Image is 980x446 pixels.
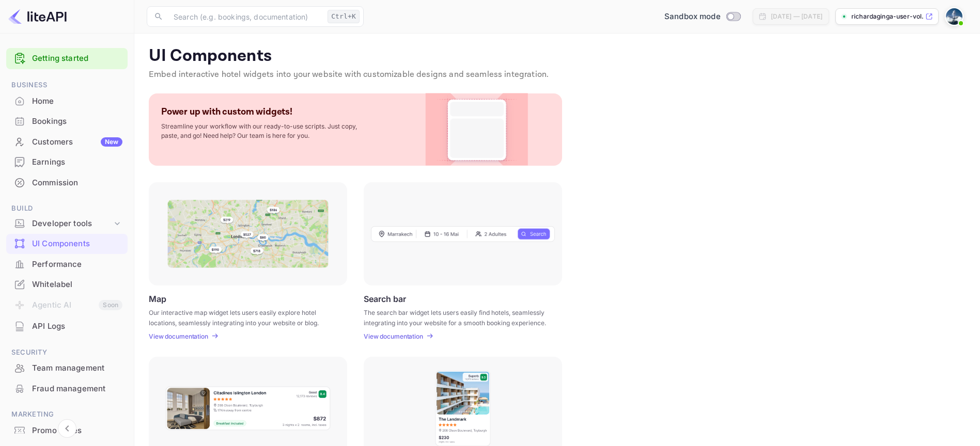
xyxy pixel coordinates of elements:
[6,234,128,253] a: UI Components
[6,152,128,171] a: Earnings
[167,200,329,268] img: Map Frame
[6,275,128,295] div: Whitelabel
[32,53,122,65] a: Getting started
[6,275,128,294] a: Whitelabel
[6,48,128,69] div: Getting started
[6,358,128,377] a: Team management
[32,177,122,189] div: Commission
[32,238,122,250] div: UI Components
[32,156,122,168] div: Earnings
[6,316,128,336] a: API Logs
[149,69,966,81] p: Embed interactive hotel widgets into your website with customizable designs and seamless integrat...
[6,379,128,399] div: Fraud management
[6,358,128,378] div: Team management
[149,294,166,304] p: Map
[364,294,406,304] p: Search bar
[161,106,292,118] p: Power up with custom widgets!
[149,332,211,340] a: View documentation
[32,218,112,230] div: Developer tools
[32,383,122,395] div: Fraud management
[6,347,128,358] span: Security
[946,8,962,25] img: Richardaginga User
[6,173,128,193] div: Commission
[364,332,423,340] p: View documentation
[6,111,128,131] a: Bookings
[6,91,128,110] a: Home
[6,111,128,132] div: Bookings
[161,122,368,140] p: Streamline your workflow with our ready-to-use scripts. Just copy, paste, and go! Need help? Our ...
[364,332,426,340] a: View documentation
[32,136,122,148] div: Customers
[149,46,966,67] p: UI Components
[6,421,128,441] div: Promo codes
[6,173,128,192] a: Commission
[6,234,128,254] div: UI Components
[32,116,122,128] div: Bookings
[328,10,360,23] div: Ctrl+K
[771,12,822,21] div: [DATE] — [DATE]
[6,254,128,275] div: Performance
[364,308,549,326] p: The search bar widget lets users easily find hotels, seamlessly integrating into your website for...
[8,8,67,25] img: LiteAPI logo
[851,12,923,21] p: richardaginga-user-vol...
[32,321,122,332] div: API Logs
[6,132,128,152] div: CustomersNew
[6,215,128,233] div: Developer tools
[149,308,334,326] p: Our interactive map widget lets users easily explore hotel locations, seamlessly integrating into...
[101,137,122,147] div: New
[32,362,122,374] div: Team management
[6,132,128,151] a: CustomersNew
[167,6,323,27] input: Search (e.g. bookings, documentation)
[6,203,128,214] span: Build
[32,279,122,291] div: Whitelabel
[165,386,331,431] img: Horizontal hotel card Frame
[6,409,128,420] span: Marketing
[6,79,128,91] span: Business
[435,93,519,166] img: Custom Widget PNG
[58,419,76,438] button: Collapse navigation
[149,332,208,340] p: View documentation
[32,95,122,107] div: Home
[6,379,128,398] a: Fraud management
[660,11,744,23] div: Switch to Production mode
[6,152,128,172] div: Earnings
[6,254,128,274] a: Performance
[664,11,721,23] span: Sandbox mode
[32,425,122,437] div: Promo codes
[32,259,122,270] div: Performance
[371,226,555,242] img: Search Frame
[6,421,128,440] a: Promo codes
[6,91,128,111] div: Home
[6,316,128,337] div: API Logs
